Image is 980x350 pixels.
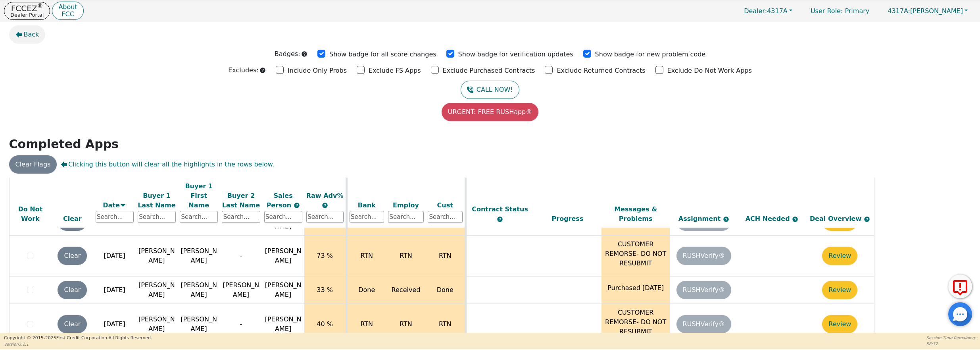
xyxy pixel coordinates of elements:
span: ACH Needed [746,215,792,222]
button: Review [822,247,857,265]
p: Dealer Portal [10,12,44,17]
div: Employ [388,200,424,210]
span: User Role : [811,7,843,15]
p: Show badge for new problem code [595,50,706,59]
span: 40 % [317,320,333,328]
span: Clicking this button will clear all the highlights in the rows below. [61,160,274,169]
td: Done [426,277,465,304]
span: 4317A [744,7,788,15]
p: Session Time Remaining: [926,335,976,341]
td: - [220,236,262,277]
p: CUSTOMER REMORSE- DO NOT RESUBMIT [603,308,668,336]
p: Show badge for verification updates [458,50,573,59]
td: - [220,304,262,345]
span: 4317A: [888,7,910,15]
td: [PERSON_NAME] [136,277,178,304]
div: Bank [350,200,384,210]
button: Clear [58,315,87,333]
td: Done [346,277,386,304]
button: CALL NOW! [461,81,519,99]
button: AboutFCC [52,2,83,20]
input: Search... [306,211,344,223]
input: Search... [350,211,384,223]
td: [PERSON_NAME] [136,304,178,345]
p: Primary [803,3,877,19]
input: Search... [138,211,176,223]
input: Search... [264,211,302,223]
a: User Role: Primary [803,3,877,19]
span: [PERSON_NAME] [265,247,302,264]
td: [DATE] [94,236,136,277]
button: Clear Flags [9,155,57,174]
span: Dealer: [744,7,767,15]
span: 73 % [317,252,333,259]
input: Search... [96,211,134,223]
button: 4317A:[PERSON_NAME] [879,5,976,17]
p: FCC [58,11,77,17]
td: RTN [346,236,386,277]
p: Show badge for all score changes [329,50,436,59]
span: [PERSON_NAME] [888,7,963,15]
td: [PERSON_NAME] [178,236,220,277]
button: URGENT: FREE RUSHapp® [442,103,539,121]
strong: Completed Apps [9,137,119,151]
button: Review [822,315,857,333]
p: Version 3.2.1 [4,341,152,347]
p: Exclude Purchased Contracts [443,66,535,75]
td: [DATE] [94,277,136,304]
input: Search... [388,211,424,223]
td: [PERSON_NAME] [136,236,178,277]
td: [PERSON_NAME] [178,304,220,345]
td: [DATE] [94,304,136,345]
div: Messages & Problems [603,205,668,224]
p: About [58,4,77,10]
button: Review [822,281,857,299]
div: Buyer 1 Last Name [138,191,176,210]
td: RTN [386,304,426,345]
button: Clear [58,247,87,265]
p: Excludes: [228,66,258,75]
td: RTN [346,304,386,345]
button: FCCEZ®Dealer Portal [4,2,50,20]
button: Back [9,25,46,44]
span: Contract Status [472,205,528,213]
span: [PERSON_NAME] [265,281,302,298]
sup: ® [37,2,43,10]
div: Clear [53,214,91,224]
div: Buyer 2 Last Name [222,191,260,210]
td: Received [386,277,426,304]
td: RTN [426,236,465,277]
td: [PERSON_NAME] [220,277,262,304]
div: Cust [428,200,463,210]
span: All Rights Reserved. [108,335,152,340]
div: Buyer 1 First Name [180,181,218,210]
button: Dealer:4317A [736,5,801,17]
p: Include Only Probs [288,66,347,75]
span: Deal Overview [810,215,870,222]
p: Badges: [275,49,300,59]
p: Exclude Returned Contracts [557,66,645,75]
p: Purchased [DATE] [603,283,668,293]
span: Assignment [678,215,723,222]
span: Sales Person [267,191,294,209]
p: CUSTOMER REMORSE- DO NOT RESUBMIT [603,240,668,268]
div: Date [96,200,134,210]
button: Clear [58,281,87,299]
p: Exclude FS Apps [369,66,421,75]
p: FCCEZ [10,4,44,12]
p: Exclude Do Not Work Apps [667,66,752,75]
span: Back [24,30,39,39]
p: 58:37 [926,341,976,347]
input: Search... [180,211,218,223]
span: [PERSON_NAME] [265,315,302,333]
td: RTN [426,304,465,345]
span: 33 % [317,286,333,294]
span: Raw Adv% [306,191,344,199]
input: Search... [222,211,260,223]
div: Do Not Work [12,205,50,224]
